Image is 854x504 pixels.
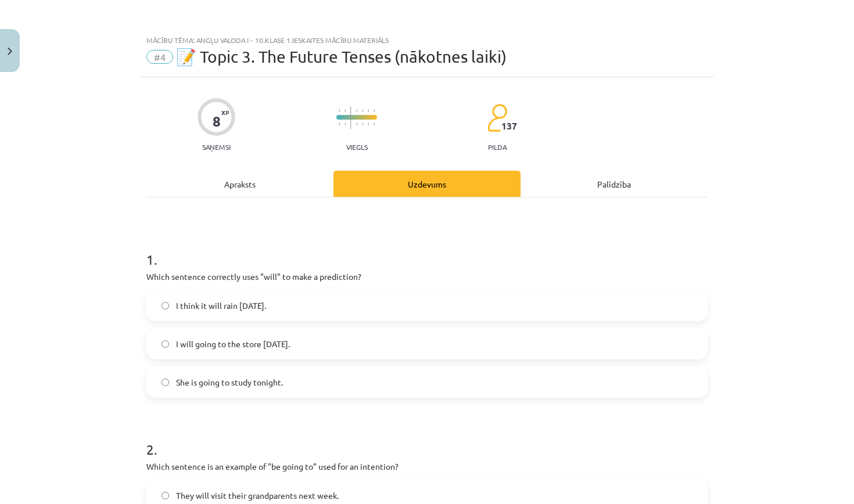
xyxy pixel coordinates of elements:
input: She is going to study tonight. [162,379,169,386]
p: Viegls [346,143,368,151]
p: Which sentence is an example of "be going to" used for an intention? [146,460,708,473]
img: icon-short-line-57e1e144782c952c97e751825c79c345078a6d821885a25fce030b3d8c18986b.svg [374,123,375,125]
span: They will visit their grandparents next week. [176,489,339,502]
h1: 2 . [146,421,708,457]
div: Uzdevums [333,171,521,197]
img: icon-short-line-57e1e144782c952c97e751825c79c345078a6d821885a25fce030b3d8c18986b.svg [339,123,340,125]
span: XP [221,109,229,116]
span: 137 [501,121,517,131]
div: Mācību tēma: Angļu valoda i - 10.klase 1.ieskaites mācību materiāls [146,36,708,44]
img: icon-short-line-57e1e144782c952c97e751825c79c345078a6d821885a25fce030b3d8c18986b.svg [356,109,357,112]
img: students-c634bb4e5e11cddfef0936a35e636f08e4e9abd3cc4e673bd6f9a4125e45ecb1.svg [487,103,507,132]
input: I will going to the store [DATE]. [162,340,169,348]
p: Saņemsi [198,143,235,151]
div: Apraksts [146,171,333,197]
span: 📝 Topic 3. The Future Tenses (nākotnes laiki) [176,47,507,66]
span: I will going to the store [DATE]. [176,338,290,350]
div: Palīdzība [521,171,708,197]
img: icon-short-line-57e1e144782c952c97e751825c79c345078a6d821885a25fce030b3d8c18986b.svg [362,123,363,125]
img: icon-short-line-57e1e144782c952c97e751825c79c345078a6d821885a25fce030b3d8c18986b.svg [339,109,340,112]
p: Which sentence correctly uses "will" to make a prediction? [146,271,708,283]
img: icon-short-line-57e1e144782c952c97e751825c79c345078a6d821885a25fce030b3d8c18986b.svg [356,123,357,125]
h1: 1 . [146,231,708,267]
img: icon-short-line-57e1e144782c952c97e751825c79c345078a6d821885a25fce030b3d8c18986b.svg [368,123,369,125]
span: She is going to study tonight. [176,376,283,388]
img: icon-short-line-57e1e144782c952c97e751825c79c345078a6d821885a25fce030b3d8c18986b.svg [345,109,346,112]
span: I think it will rain [DATE]. [176,300,266,312]
div: 8 [213,113,221,129]
input: They will visit their grandparents next week. [162,492,169,499]
img: icon-short-line-57e1e144782c952c97e751825c79c345078a6d821885a25fce030b3d8c18986b.svg [362,109,363,112]
img: icon-short-line-57e1e144782c952c97e751825c79c345078a6d821885a25fce030b3d8c18986b.svg [368,109,369,112]
img: icon-long-line-d9ea69661e0d244f92f715978eff75569469978d946b2353a9bb055b3ed8787d.svg [350,106,351,129]
img: icon-short-line-57e1e144782c952c97e751825c79c345078a6d821885a25fce030b3d8c18986b.svg [374,109,375,112]
img: icon-short-line-57e1e144782c952c97e751825c79c345078a6d821885a25fce030b3d8c18986b.svg [345,123,346,125]
img: icon-close-lesson-0947bae3869378f0d4975bcd49f059093ad1ed9edebbc8119c70593378902aed.svg [8,48,12,55]
input: I think it will rain [DATE]. [162,302,169,309]
p: pilda [488,143,507,151]
span: #4 [146,50,173,64]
